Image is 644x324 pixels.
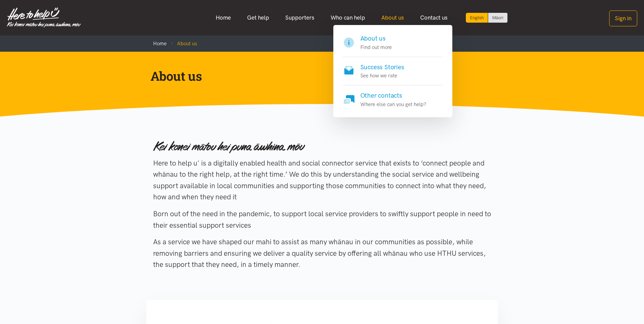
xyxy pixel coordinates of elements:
h4: About us [360,34,392,43]
p: Find out more [360,43,392,51]
li: About us [167,40,197,48]
button: Sign in [609,10,637,26]
a: Success Stories See how we rate [343,57,443,86]
a: Who can help [323,10,373,25]
div: Current language [466,13,488,23]
a: Contact us [412,10,456,25]
h4: Success Stories [360,63,404,72]
p: As a service we have shaped our mahi to assist as many whānau in our communities as possible, whi... [153,236,491,270]
h1: About us [150,68,483,84]
p: Born out of the need in the pandemic, to support local service providers to swiftly support peopl... [153,208,491,231]
p: Where else can you get help? [360,100,426,108]
div: Language toggle [466,13,508,23]
h4: Other contacts [360,91,426,100]
p: See how we rate [360,72,404,80]
a: Get help [239,10,277,25]
a: Other contacts Where else can you get help? [343,85,443,108]
a: About us [373,10,412,25]
div: About us [333,25,452,117]
img: Home [7,7,81,28]
a: Home [153,41,167,47]
a: Supporters [277,10,323,25]
p: Here to help u' is a digitally enabled health and social connector service that exists to ‘connec... [153,157,491,203]
a: Home [208,10,239,25]
a: Switch to Te Reo Māori [488,13,507,23]
a: About us Find out more [343,34,443,57]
